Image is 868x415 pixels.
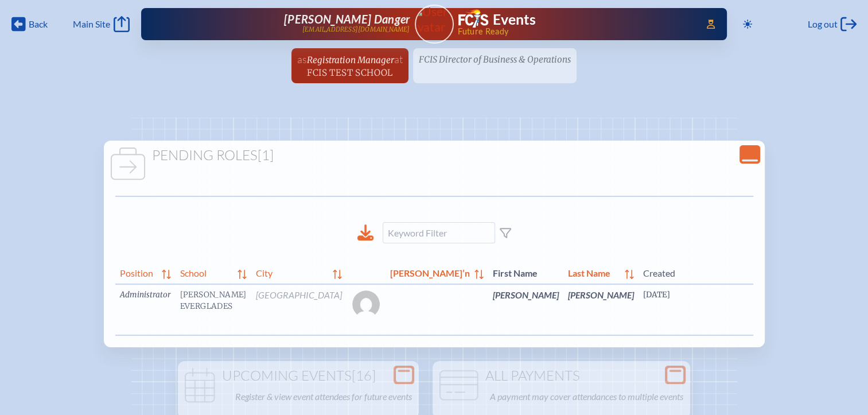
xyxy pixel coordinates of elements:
div: FCIS Events — Future ready [458,9,691,36]
span: Position [120,265,157,279]
td: [GEOGRAPHIC_DATA] [251,284,347,335]
div: Download to CSV [357,224,373,241]
span: Log out [808,18,838,30]
span: First Name [493,265,559,279]
p: A payment may cover attendances to multiple events [490,389,683,405]
span: Last Name [568,265,620,279]
a: [PERSON_NAME] Danger[EMAIL_ADDRESS][DOMAIN_NAME] [178,13,410,36]
p: [EMAIL_ADDRESS][DOMAIN_NAME] [302,26,410,33]
h1: Upcoming Events [182,368,414,384]
span: [16] [352,367,376,384]
span: [PERSON_NAME]’n [390,265,470,279]
img: Gravatar [352,290,380,318]
td: [DATE] [639,284,776,335]
img: User Avatar [410,4,458,34]
span: Registration Manager [307,55,394,65]
span: FCIS Test School [307,67,392,78]
span: Back [29,18,48,30]
span: City [256,265,328,279]
td: [PERSON_NAME] [488,284,563,335]
span: [PERSON_NAME] Danger [284,12,410,26]
td: Administrator [115,284,176,335]
h1: All Payments [437,368,686,384]
a: Main Site [73,16,129,32]
span: Created [643,265,772,279]
h1: Events [493,13,536,27]
td: [PERSON_NAME] Everglades [176,284,251,335]
h1: Pending Roles [108,148,760,164]
span: Future Ready [457,28,690,36]
a: User Avatar [415,5,454,44]
span: [1] [258,146,274,164]
img: Florida Council of Independent Schools [458,9,488,28]
input: Keyword Filter [383,222,495,243]
span: School [180,265,233,279]
p: Register & view event attendees for future events [235,389,412,405]
span: as [297,53,307,65]
a: FCIS LogoEvents [458,9,536,30]
a: asRegistration ManageratFCIS Test School [293,48,407,83]
span: Main Site [73,18,110,30]
td: [PERSON_NAME] [563,284,639,335]
span: at [394,53,403,65]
